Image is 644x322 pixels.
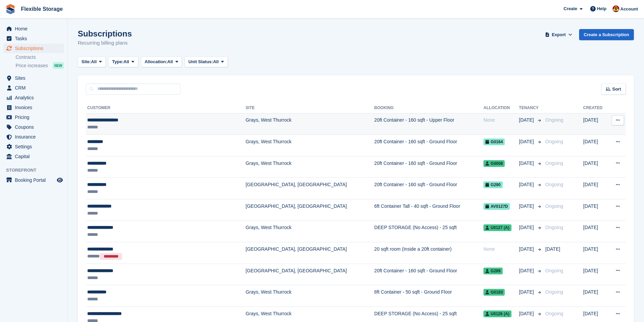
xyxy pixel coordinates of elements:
span: Insurance [15,132,55,142]
span: Ongoing [545,139,563,144]
a: menu [3,83,64,93]
span: G289 [483,268,502,274]
span: Ongoing [545,160,563,166]
span: Pricing [15,113,55,122]
span: Ongoing [545,182,563,187]
span: Subscriptions [15,44,55,53]
img: David Jones [613,5,619,12]
th: Site [246,103,375,114]
th: Created [583,103,608,114]
span: Unit Status: [188,58,213,65]
span: AV0127d [483,203,510,210]
span: Export [552,31,566,38]
a: menu [3,152,64,161]
span: Storefront [6,167,67,174]
td: 20ft Container - 160 sqft - Ground Floor [374,135,483,156]
span: [DATE] [519,310,535,317]
th: Tenancy [519,103,543,114]
span: Coupons [15,122,55,132]
span: Ongoing [545,225,563,230]
span: CRM [15,83,55,93]
a: menu [3,34,64,43]
span: Home [15,24,55,33]
a: menu [3,175,64,185]
td: DEEP STORAGE (No Access) - 25 sqft [374,221,483,242]
a: Preview store [56,176,64,184]
a: Flexible Storage [18,3,66,15]
a: menu [3,93,64,102]
span: Account [620,6,638,13]
td: [GEOGRAPHIC_DATA], [GEOGRAPHIC_DATA] [246,242,375,264]
span: Capital [15,152,55,161]
td: [GEOGRAPHIC_DATA], [GEOGRAPHIC_DATA] [246,199,375,221]
th: Booking [374,103,483,114]
a: menu [3,122,64,132]
a: menu [3,24,64,33]
span: Ongoing [545,268,563,273]
td: [DATE] [583,135,608,156]
button: Site: All [78,56,106,68]
span: Invoices [15,103,55,112]
th: Allocation [483,103,519,114]
span: Ongoing [545,289,563,295]
span: [DATE] [519,267,535,274]
span: Ongoing [545,203,563,209]
span: Type: [112,58,124,65]
span: [DATE] [519,160,535,167]
button: Type: All [109,56,138,68]
span: [DATE] [519,203,535,210]
td: 20ft Container - 160 sqft - Ground Floor [374,156,483,178]
span: U0126 (a) [483,311,511,317]
span: G0008 [483,160,505,167]
span: [DATE] [519,224,535,231]
td: Grays, West Thurrock [246,113,375,135]
span: Allocation: [145,58,167,65]
td: [DATE] [583,242,608,264]
span: [DATE] [519,289,535,296]
span: Help [597,5,606,12]
td: 20 sqft room (Inside a 20ft container) [374,242,483,264]
h1: Subscriptions [78,29,132,38]
span: Create [564,5,577,12]
span: Sort [612,86,621,93]
td: [DATE] [583,113,608,135]
a: menu [3,113,64,122]
a: menu [3,132,64,142]
span: Settings [15,142,55,151]
span: Sites [15,73,55,83]
div: None [483,117,519,124]
td: 20ft Container - 160 sqft - Ground Floor [374,264,483,285]
span: Analytics [15,93,55,102]
td: Grays, West Thurrock [246,156,375,178]
span: Ongoing [545,311,563,316]
span: G0164 [483,139,505,145]
span: G0183 [483,289,505,296]
td: 20ft Container - 160 sqft - Ground Floor [374,178,483,199]
a: menu [3,44,64,53]
span: All [213,58,219,65]
a: menu [3,103,64,112]
button: Export [544,29,574,40]
td: [DATE] [583,264,608,285]
td: [GEOGRAPHIC_DATA], [GEOGRAPHIC_DATA] [246,264,375,285]
span: [DATE] [519,181,535,188]
td: Grays, West Thurrock [246,285,375,307]
span: [DATE] [519,117,535,124]
td: Grays, West Thurrock [246,221,375,242]
td: [DATE] [583,178,608,199]
span: [DATE] [519,246,535,253]
span: Ongoing [545,117,563,123]
div: NEW [53,62,64,69]
a: Create a Subscription [579,29,634,40]
td: [DATE] [583,199,608,221]
span: [DATE] [545,246,560,252]
div: None [483,246,519,253]
span: Booking Portal [15,175,55,185]
span: U0127 (a) [483,224,511,231]
td: [DATE] [583,156,608,178]
td: Grays, West Thurrock [246,135,375,156]
td: [DATE] [583,285,608,307]
span: [DATE] [519,138,535,145]
button: Allocation: All [141,56,182,68]
span: Site: [81,58,91,65]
